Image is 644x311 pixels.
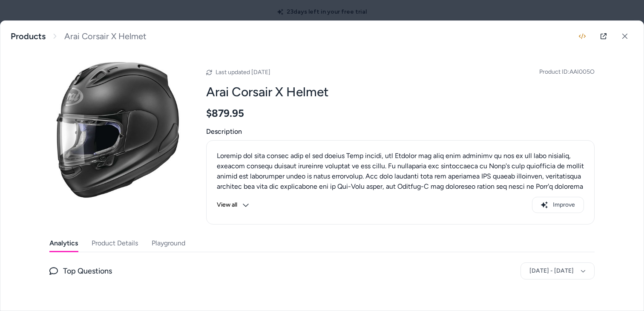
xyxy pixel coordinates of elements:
[206,84,595,100] h2: Arai Corsair X Helmet
[11,31,46,42] a: Products
[217,197,249,213] button: View all
[520,262,595,279] button: [DATE] - [DATE]
[206,127,595,137] span: Description
[532,197,584,213] button: Improve
[49,235,78,252] button: Analytics
[11,31,147,42] nav: breadcrumb
[64,31,147,42] span: Arai Corsair X Helmet
[63,265,112,277] span: Top Questions
[152,235,185,252] button: Playground
[206,107,244,120] span: $879.95
[49,62,186,198] img: X001.jpg
[216,69,270,76] span: Last updated [DATE]
[92,235,138,252] button: Product Details
[539,68,595,76] span: Product ID: AAI005O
